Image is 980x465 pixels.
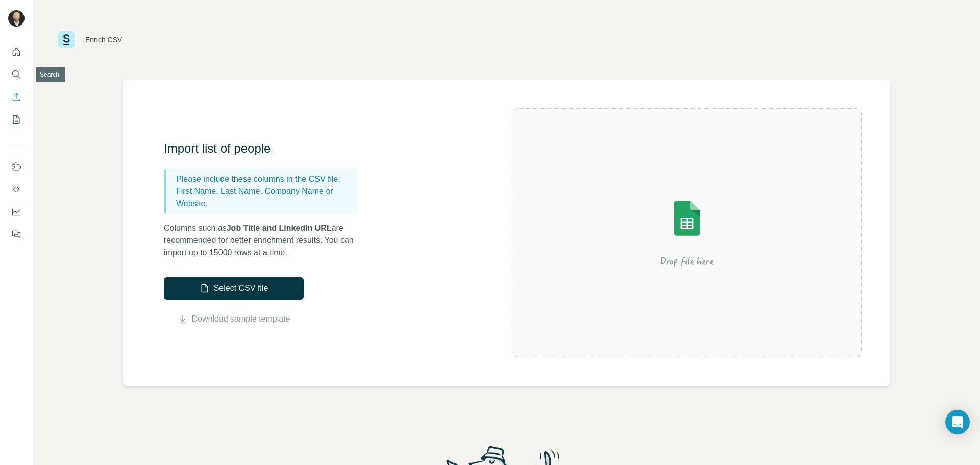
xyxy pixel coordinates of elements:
button: Enrich CSV [8,88,24,106]
p: Please include these columns in the CSV file: [176,173,354,185]
button: Use Surfe on LinkedIn [8,158,24,176]
img: Surfe Illustration - Drop file here or select below [595,172,779,294]
button: Dashboard [8,203,24,221]
button: Search [8,65,24,84]
div: Enrich CSV [85,35,122,45]
button: Download sample template [164,313,304,325]
img: Surfe Logo [58,31,75,48]
h3: Import list of people [164,140,368,157]
a: Download sample template [192,313,290,325]
div: Open Intercom Messenger [945,410,970,434]
button: Quick start [8,43,24,61]
button: Feedback [8,225,24,243]
span: Job Title and LinkedIn URL [227,224,332,232]
button: Select CSV file [164,277,304,300]
img: Avatar [8,10,24,27]
p: First Name, Last Name, Company Name or Website. [176,185,354,210]
button: Use Surfe API [8,180,24,199]
p: Columns such as are recommended for better enrichment results. You can import up to 15000 rows at... [164,222,368,259]
button: My lists [8,110,24,129]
